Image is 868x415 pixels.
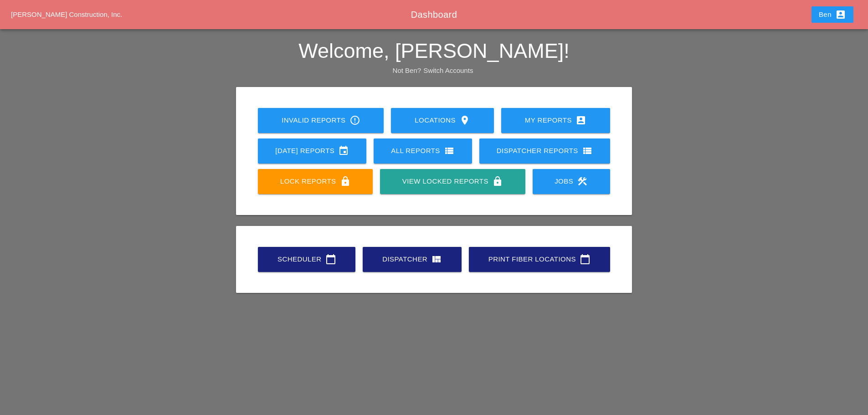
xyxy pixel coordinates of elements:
[338,145,349,156] i: event
[406,115,479,126] div: Locations
[494,145,596,156] div: Dispatcher Reports
[431,254,442,265] i: view_quilt
[395,176,510,187] div: View Locked Reports
[391,108,493,133] a: Locations
[516,115,596,126] div: My Reports
[411,10,457,20] span: Dashboard
[258,108,384,133] a: Invalid Reports
[483,254,596,265] div: Print Fiber Locations
[479,138,610,164] a: Dispatcher Reports
[582,145,593,156] i: view_list
[340,176,351,187] i: lock
[374,138,472,164] a: All Reports
[577,176,588,187] i: construction
[444,145,455,156] i: view_list
[819,9,846,20] div: Ben
[459,115,470,126] i: location_on
[272,254,341,265] div: Scheduler
[388,145,457,156] div: All Reports
[380,169,525,194] a: View Locked Reports
[377,254,447,265] div: Dispatcher
[363,247,462,272] a: Dispatcher
[258,138,366,164] a: [DATE] Reports
[258,169,373,194] a: Lock Reports
[272,176,358,187] div: Lock Reports
[492,176,503,187] i: lock
[580,254,591,265] i: calendar_today
[272,115,369,126] div: Invalid Reports
[393,67,421,74] span: Not Ben?
[501,108,610,133] a: My Reports
[423,67,473,74] a: Switch Accounts
[533,169,610,194] a: Jobs
[258,247,355,272] a: Scheduler
[469,247,610,272] a: Print Fiber Locations
[325,254,336,265] i: calendar_today
[349,115,360,126] i: error_outline
[272,145,352,156] div: [DATE] Reports
[575,115,586,126] i: account_box
[812,6,853,23] button: Ben
[547,176,596,187] div: Jobs
[11,10,122,18] a: [PERSON_NAME] Construction, Inc.
[835,9,846,20] i: account_box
